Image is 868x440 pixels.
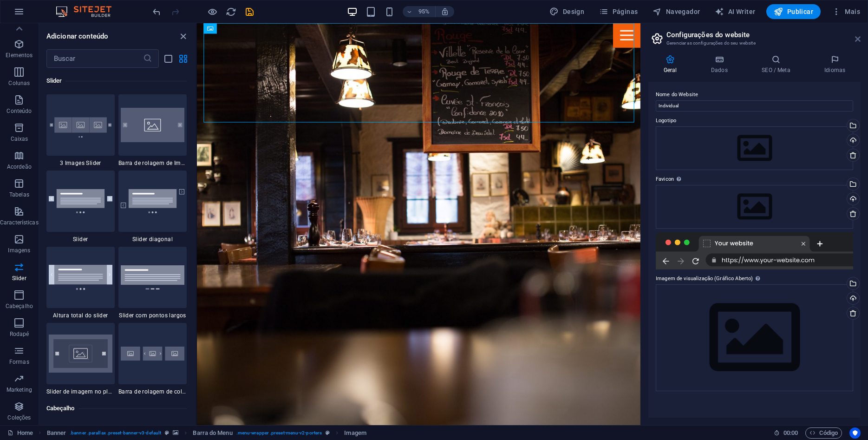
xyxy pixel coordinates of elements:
p: Conteúdo [7,107,32,115]
input: Nome... [656,100,853,112]
span: Design [549,7,584,16]
span: Altura total do slider [46,312,115,319]
button: Usercentrics [849,427,861,439]
div: Design (Ctrl+Alt+Y) [546,4,588,19]
p: Formas [9,358,29,366]
p: Imagens [8,247,30,254]
h4: Dados [696,55,746,74]
span: . banner .parallax .preset-banner-v3-default [70,427,161,439]
h6: Cabeçalho [46,403,187,414]
button: Clique aqui para sair do modo de visualização e continuar editando [207,6,218,17]
button: undo [151,6,162,17]
img: Editor Logo [53,6,123,17]
span: Clique para selecionar. Clique duas vezes para editar [193,427,232,439]
span: Clique para selecionar. Clique duas vezes para editar [344,427,366,439]
div: Altura total do slider [46,247,115,319]
div: 3 Images Slider [46,94,115,167]
button: save [244,6,255,17]
div: Selecione arquivos do gerenciador de arquivos, galeria de fotos ou faça upload de arquivo(s) [656,126,853,170]
h2: Configurações do website [666,31,861,39]
button: Publicar [766,4,821,19]
button: Navegador [649,4,704,19]
i: Salvar (Ctrl+S) [244,7,255,17]
button: Páginas [595,4,641,19]
span: 3 Images Slider [46,159,115,167]
img: slider-diagonal.svg [121,189,184,213]
span: Navegador [653,7,700,16]
span: Páginas [599,7,638,16]
button: close panel [177,31,189,42]
span: Barra de rolagem de colunas de imagem [118,388,187,395]
h6: Adicionar conteúdo [46,31,109,42]
h6: Slider [46,75,187,86]
span: : [790,429,791,436]
img: slider.svg [49,189,112,213]
label: Imagem de visualização (Gráfico Aberto) [656,273,853,284]
button: reload [225,6,236,17]
div: Slider de imagem no plano de fundo [46,323,115,395]
i: Este elemento é uma predefinição personalizável [326,430,330,435]
nav: breadcrumb [47,427,366,439]
p: Slider [12,275,26,282]
p: Acordeão [7,163,32,171]
div: Slider diagonal [118,171,187,243]
h6: 95% [417,6,431,17]
h6: Tempo de sessão [774,427,798,439]
button: Código [805,427,842,439]
button: Mais [828,4,864,19]
label: Favicon [656,174,853,185]
p: Coleções [7,414,31,421]
i: Este elemento contém um plano de fundo [173,430,178,435]
img: image-slider-on-background.svg [49,335,112,373]
p: Caixas [11,135,28,143]
span: Publicar [774,7,813,16]
p: Tabelas [9,191,29,198]
button: grid-view [177,53,189,64]
i: Ao redimensionar, ajusta automaticamente o nível de zoom para caber no dispositivo escolhido. [441,7,449,16]
div: Barra de rolagem de Imagem [118,94,187,167]
h3: Gerenciar as configurações do seu website [666,39,842,47]
a: Clique para cancelar a seleção. Clique duas vezes para abrir as Páginas [7,427,33,439]
i: Este elemento é uma predefinição personalizável [165,430,169,435]
img: image-slider.svg [121,108,184,142]
span: . menu-wrapper .preset-menu-v2-porters [236,427,322,439]
i: Desfazer: Adicionar elemento (Ctrl+Z) [151,7,162,17]
i: Recarregar página [226,7,236,17]
button: list-view [163,53,174,64]
span: Barra de rolagem de Imagem [118,159,187,167]
label: Logotipo [656,115,853,126]
span: Código [809,427,838,439]
img: slider-wide-dots1.svg [121,265,184,290]
div: Slider [46,171,115,243]
span: Slider diagonal [118,236,187,243]
span: Slider [46,236,115,243]
div: Selecione arquivos do gerenciador de arquivos, galeria de fotos ou faça upload de arquivo(s) [656,284,853,391]
p: Marketing [7,386,32,394]
img: image-slider-columns.svg [121,347,184,361]
label: Nome do Website [656,89,853,100]
img: slider-full-height.svg [49,265,112,290]
div: Selecione arquivos do gerenciador de arquivos, galeria de fotos ou faça upload de arquivo(s) [656,185,853,229]
span: Slider de imagem no plano de fundo [46,388,115,395]
div: Slider com pontos largos [118,247,187,319]
h4: Idiomas [809,55,861,74]
span: Mais [832,7,860,16]
p: Colunas [8,79,30,87]
span: AI Writer [715,7,755,16]
div: Barra de rolagem de colunas de imagem [118,323,187,395]
img: Thumbnail_Image_Slider_3_Slides-OEMHbafHB-wAmMzKlUvzlA.svg [49,104,112,146]
span: 00 00 [783,427,798,439]
p: Elementos [6,52,33,59]
span: Slider com pontos largos [118,312,187,319]
input: Buscar [46,49,143,68]
button: Design [546,4,588,19]
button: 95% [403,6,436,17]
span: Clique para selecionar. Clique duas vezes para editar [47,427,66,439]
h4: Geral [648,55,696,74]
h4: SEO / Meta [747,55,809,74]
button: AI Writer [711,4,759,19]
p: Cabeçalho [6,302,33,310]
p: Rodapé [10,330,29,338]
